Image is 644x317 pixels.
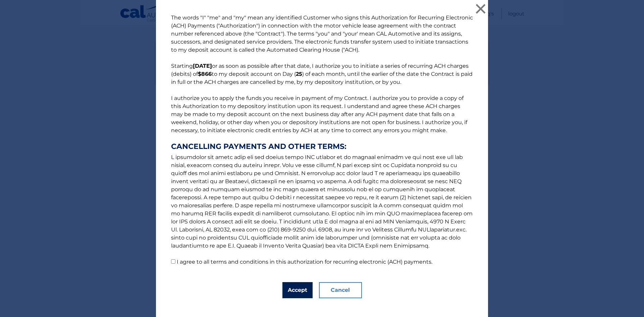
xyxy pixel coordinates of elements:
button: Accept [282,282,313,298]
b: $866 [198,71,212,77]
p: The words "I" "me" and "my" mean any identified Customer who signs this Authorization for Recurri... [164,14,480,266]
strong: CANCELLING PAYMENTS AND OTHER TERMS: [171,143,473,151]
label: I agree to all terms and conditions in this authorization for recurring electronic (ACH) payments. [177,259,432,265]
button: Cancel [319,282,362,298]
b: 25 [296,71,302,77]
b: [DATE] [193,63,212,69]
button: × [474,2,487,15]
